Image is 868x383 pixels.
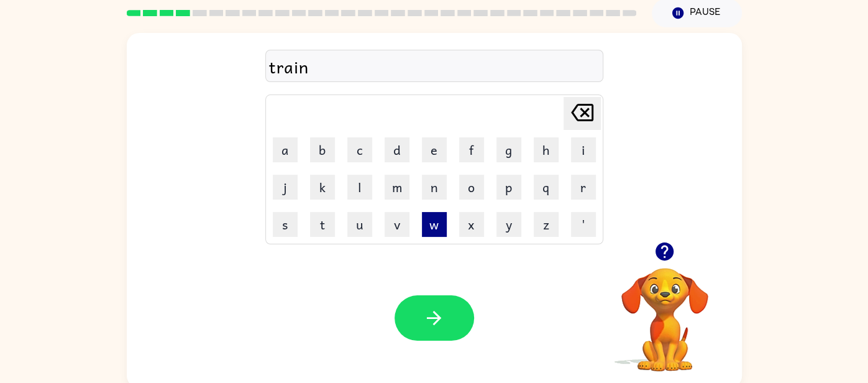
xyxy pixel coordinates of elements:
button: s [273,212,298,237]
button: n [422,175,447,200]
button: j [273,175,298,200]
button: ' [571,212,596,237]
button: i [571,137,596,162]
button: z [534,212,559,237]
button: g [496,137,521,162]
button: b [310,137,335,162]
button: e [422,137,447,162]
button: x [459,212,484,237]
button: a [273,137,298,162]
div: train [269,53,600,80]
button: f [459,137,484,162]
button: k [310,175,335,200]
button: d [385,137,409,162]
button: c [347,137,372,162]
button: y [496,212,521,237]
button: l [347,175,372,200]
button: u [347,212,372,237]
video: Your browser must support playing .mp4 files to use Literably. Please try using another browser. [603,249,727,373]
button: q [534,175,559,200]
button: w [422,212,447,237]
button: v [385,212,409,237]
button: t [310,212,335,237]
button: m [385,175,409,200]
button: h [534,137,559,162]
button: p [496,175,521,200]
button: o [459,175,484,200]
button: r [571,175,596,200]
